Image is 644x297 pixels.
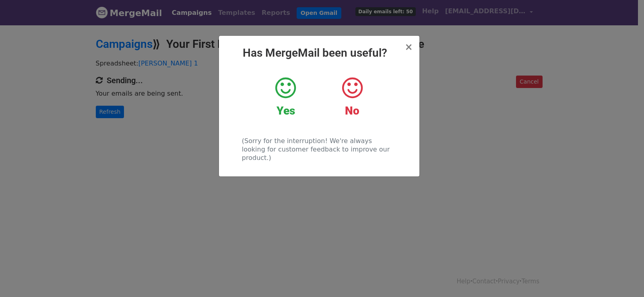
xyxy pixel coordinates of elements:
[325,76,379,118] a: No
[405,42,413,52] button: Close
[258,76,313,118] a: Yes
[225,46,413,60] h2: Has MergeMail been useful?
[345,104,359,117] strong: No
[277,104,295,117] strong: Yes
[242,137,396,162] p: (Sorry for the interruption! We're always looking for customer feedback to improve our product.)
[405,41,413,53] span: ×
